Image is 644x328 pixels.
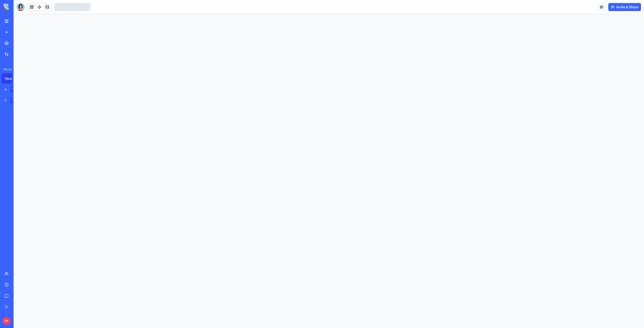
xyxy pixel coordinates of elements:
[2,84,22,95] a: AI Logo GeneratorTRY
[2,73,22,83] a: Vacation Planner
[2,67,12,71] span: Recent
[11,86,19,92] div: TRY
[608,3,641,11] button: Invite & Share
[5,87,7,92] div: AI Logo Generator
[5,76,19,81] div: Vacation Planner
[4,4,35,11] img: logo
[2,96,22,106] a: Feedback FormTRY
[11,98,19,104] div: TRY
[5,98,7,103] div: Feedback Form
[3,317,11,325] span: DK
